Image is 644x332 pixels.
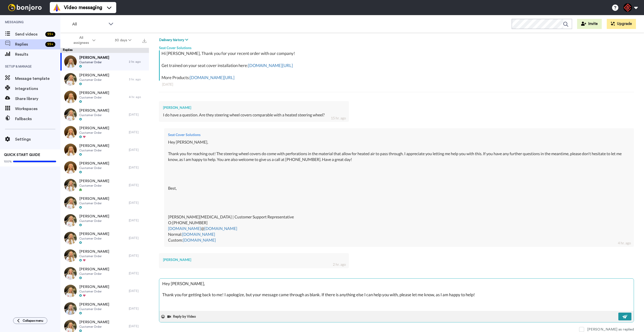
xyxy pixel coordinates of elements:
[79,184,109,188] span: Customer Order
[129,271,146,275] div: [DATE]
[162,82,631,87] div: [DATE]
[64,144,77,156] img: e5869494-edc0-43af-b8eb-fe938c43a502-thumb.jpg
[64,4,102,11] span: Video messaging
[129,289,146,293] div: [DATE]
[15,106,60,112] span: Workspaces
[79,219,109,223] span: Customer Order
[60,194,149,212] a: [PERSON_NAME]Customer Order[DATE]
[64,267,77,280] img: 6f48f6f6-2143-4c3e-82bc-2925ef78c7a5-thumb.jpg
[15,96,60,102] span: Share library
[60,141,149,159] a: [PERSON_NAME]Customer Order[DATE]
[15,31,43,37] span: Send videos
[60,53,149,71] a: [PERSON_NAME]Customer Order2 hr. ago
[61,33,105,47] button: All assignees
[79,60,109,64] span: Customer Order
[79,237,109,241] span: Customer Order
[79,231,109,237] span: [PERSON_NAME]
[79,267,109,272] span: [PERSON_NAME]
[15,86,60,92] span: Integrations
[79,55,109,60] span: [PERSON_NAME]
[60,123,149,141] a: [PERSON_NAME]Customer Order[DATE]
[162,50,633,81] div: Hi [PERSON_NAME], Thank you for your recent order with our company! Get trained on your seat cove...
[159,37,190,43] button: Delivery history
[64,73,77,86] img: f02945a6-49d5-42ea-8a8d-5630cad438a4-thumb.jpg
[64,302,77,315] img: 9b378d04-2bb3-4839-8373-308b6e21f757-thumb.jpg
[333,262,346,267] div: 2 hr. ago
[64,214,77,227] img: f0d36fcb-40ce-41f9-bc78-fb01478e433e-thumb.jpg
[167,313,197,320] button: Reply by Video
[15,51,60,57] span: Results
[60,300,149,317] a: [PERSON_NAME]Customer Order[DATE]
[60,264,149,282] a: [PERSON_NAME]Customer Order[DATE]
[79,196,109,201] span: [PERSON_NAME]
[618,241,631,246] div: 4 hr. ago
[163,257,345,262] div: [PERSON_NAME]
[129,218,146,222] div: [DATE]
[15,41,43,47] span: Replies
[60,48,149,53] div: Replies
[64,196,77,209] img: 57033c35-f477-4d20-b3c4-5ab57f04aea0-thumb.jpg
[23,319,43,323] span: Collapse menu
[79,289,109,293] span: Customer Order
[141,37,148,44] button: Export all results that match these filters now.
[129,77,146,81] div: 3 hr. ago
[168,132,630,137] div: Seat Cover Solutions
[79,249,109,254] span: [PERSON_NAME]
[60,176,149,194] a: [PERSON_NAME]Customer Order[DATE]
[129,113,146,117] div: [DATE]
[45,42,55,47] div: 99 +
[60,229,149,247] a: [PERSON_NAME]Customer Order[DATE]
[79,161,109,166] span: [PERSON_NAME]
[168,139,630,243] div: Hey [PERSON_NAME], Thank you for reaching out! The steering wheel covers do come with perforation...
[129,201,146,205] div: [DATE]
[129,60,146,64] div: 2 hr. ago
[45,32,55,37] div: 99 +
[577,19,602,29] button: Invite
[60,247,149,264] a: [PERSON_NAME]Customer Order[DATE]
[79,90,109,95] span: [PERSON_NAME]
[60,71,149,88] a: [PERSON_NAME]Customer Order3 hr. ago
[15,136,60,142] span: Settings
[79,307,109,311] span: Customer Order
[15,116,60,122] span: Fallbacks
[79,166,109,170] span: Customer Order
[79,95,109,99] span: Customer Order
[64,249,77,262] img: 398deb54-9925-44c4-930b-9fce91f32fc7-thumb.jpg
[79,78,109,82] span: Customer Order
[163,112,345,118] div: I do have a question. Are they steering wheel covers comparable with a heated steering wheel?
[4,153,40,157] span: QUICK START GUIDE
[79,214,109,219] span: [PERSON_NAME]
[79,284,109,289] span: [PERSON_NAME]
[142,39,146,43] img: export.svg
[168,226,201,231] a: [DOMAIN_NAME]
[183,238,216,242] a: [DOMAIN_NAME]
[79,108,109,113] span: [PERSON_NAME]
[60,159,149,176] a: [PERSON_NAME]Customer Order[DATE]
[79,320,109,325] span: [PERSON_NAME]
[129,324,146,328] div: [DATE]
[79,126,109,131] span: [PERSON_NAME]
[190,75,234,80] a: [DOMAIN_NAME][URL]
[60,212,149,229] a: [PERSON_NAME]Customer Order[DATE]
[79,113,109,117] span: Customer Order
[159,279,634,311] textarea: Hey [PERSON_NAME], Thank you for getting back to me! I apologize, but your message came through a...
[129,236,146,240] div: [DATE]
[64,179,77,191] img: abe96a0e-0701-4199-b35c-25b2edef2a1b-thumb.jpg
[129,307,146,311] div: [DATE]
[129,95,146,99] div: 4 hr. ago
[60,106,149,123] a: [PERSON_NAME]Customer Order[DATE]
[15,76,60,82] span: Message template
[64,126,77,139] img: 87e1d350-652f-4df2-b1d8-68fb5c955473-thumb.jpg
[60,282,149,300] a: [PERSON_NAME]Customer Order[DATE]
[64,232,77,244] img: d2d49132-2c17-4cbf-92ef-ec7e8ec3791b-thumb.jpg
[105,36,141,45] button: 30 days
[64,55,77,68] img: c5eb7191-7710-4fa2-a51a-fff9ad3cc0bb-thumb.jpg
[622,315,628,319] img: send-white.svg
[163,105,345,110] div: [PERSON_NAME]
[79,148,109,152] span: Customer Order
[60,88,149,106] a: [PERSON_NAME]Customer Order4 hr. ago
[53,4,61,12] img: vm-color.svg
[79,131,109,135] span: Customer Order
[79,302,109,307] span: [PERSON_NAME]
